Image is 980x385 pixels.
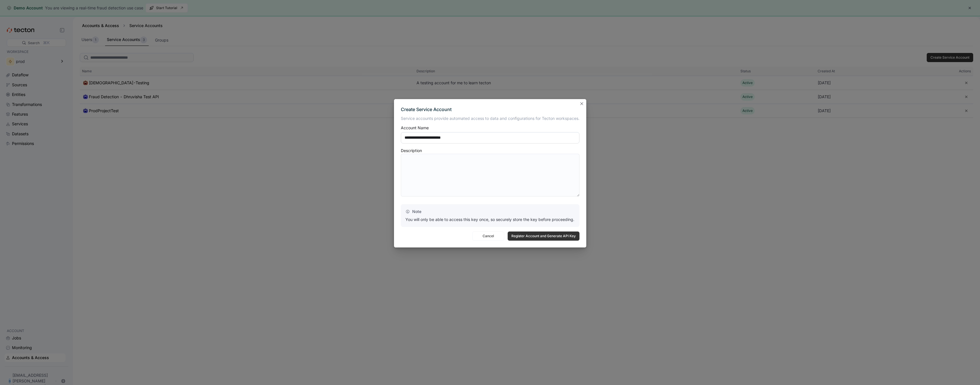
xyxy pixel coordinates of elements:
span: Cancel [476,232,501,240]
button: Register Account and Generate API Key [508,232,579,241]
p: Note [405,209,575,214]
p: You will only be able to access this key once, so securely store the key before proceeding. [405,217,575,222]
span: Register Account and Generate API Key [511,232,576,240]
div: Account Name [401,126,429,130]
button: Cancel [472,232,504,241]
div: Description [401,149,422,153]
p: Service accounts provide automated access to data and configurations for Tecton workspaces. [401,116,579,121]
div: Create Service Account [401,106,579,113]
button: Closes this modal window [578,100,585,107]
